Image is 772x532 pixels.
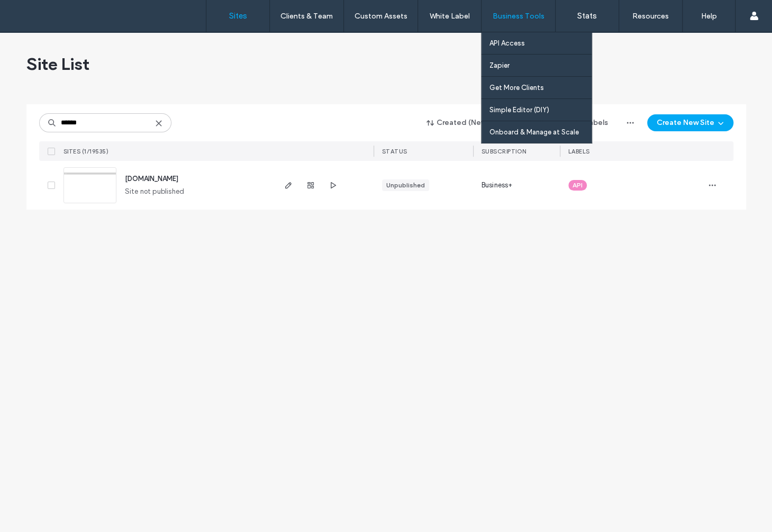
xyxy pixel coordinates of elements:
label: White Label [430,12,470,21]
label: Get More Clients [489,84,544,92]
a: Get More Clients [489,77,592,98]
label: Zapier [489,61,510,69]
a: Simple Editor (DIY) [489,99,592,121]
span: SITES (1/19535) [63,148,109,155]
a: Onboard & Manage at Scale [489,121,592,143]
a: Zapier [489,55,592,76]
label: Sites [229,11,247,21]
label: Clients & Team [280,12,333,21]
div: Unpublished [386,181,425,190]
span: Business+ [482,180,513,191]
span: LABELS [568,148,590,155]
label: Custom Assets [355,12,407,21]
button: Create New Site [647,114,733,131]
label: API Access [489,39,525,47]
span: STATUS [382,148,407,155]
span: Help [24,7,46,17]
span: API [573,181,583,190]
span: SUBSCRIPTION [482,148,526,155]
a: API Access [489,32,592,54]
label: Stats [577,11,597,21]
label: Business Tools [493,12,544,21]
label: Resources [632,12,669,21]
span: Site List [26,53,89,75]
label: Simple Editor (DIY) [489,106,549,114]
span: Site not published [125,186,185,197]
button: Created (Newest) [417,114,510,131]
label: Help [701,12,717,21]
a: [DOMAIN_NAME] [125,175,178,183]
label: Onboard & Manage at Scale [489,128,579,136]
